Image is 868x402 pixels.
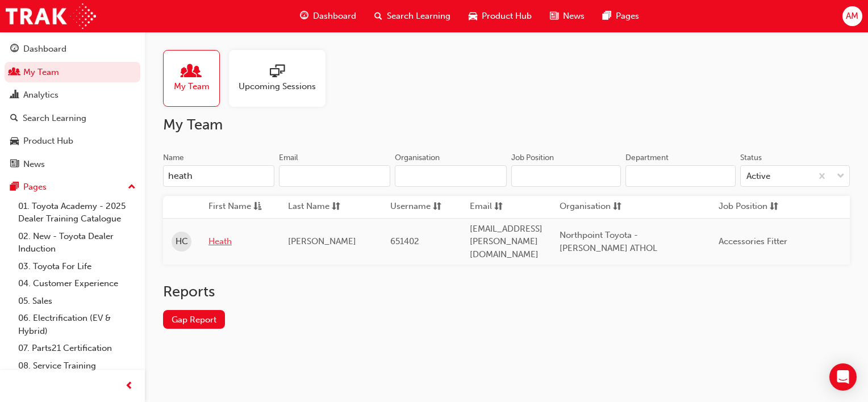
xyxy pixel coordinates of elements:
span: chart-icon [10,90,19,101]
span: car-icon [469,9,477,23]
div: Dashboard [23,43,66,56]
a: car-iconProduct Hub [460,5,541,28]
button: Emailsorting-icon [470,200,532,214]
span: pages-icon [10,182,19,192]
a: 07. Parts21 Certification [14,340,140,357]
div: Department [625,152,669,164]
button: Pages [5,177,140,198]
a: Search Learning [5,108,140,129]
input: Organisation [395,165,506,187]
span: Product Hub [482,10,532,23]
span: car-icon [10,136,19,146]
a: My Team [5,62,140,83]
input: Job Position [511,165,621,187]
button: DashboardMy TeamAnalyticsSearch LearningProduct HubNews [5,36,140,177]
span: Pages [616,10,639,23]
span: people-icon [184,64,199,80]
button: Usernamesorting-icon [390,200,453,214]
span: My Team [174,80,210,93]
span: asc-icon [253,200,262,214]
span: Job Position [719,200,767,214]
a: 04. Customer Experience [14,275,140,292]
a: News [5,154,140,175]
span: up-icon [128,180,136,195]
a: pages-iconPages [594,5,648,28]
button: Organisationsorting-icon [560,200,622,214]
a: 03. Toyota For Life [14,258,140,275]
span: search-icon [10,114,18,124]
div: Active [746,170,770,183]
span: Username [390,200,431,214]
h2: My Team [163,116,850,134]
span: AM [846,10,858,23]
span: Northpoint Toyota - [PERSON_NAME] ATHOL [560,230,657,253]
span: First Name [208,200,251,214]
button: AM [842,6,862,26]
span: [EMAIL_ADDRESS][PERSON_NAME][DOMAIN_NAME] [470,224,542,259]
a: news-iconNews [541,5,594,28]
a: guage-iconDashboard [291,5,365,28]
a: 05. Sales [14,292,140,310]
input: Department [625,165,736,187]
span: Upcoming Sessions [239,80,316,93]
span: Email [470,200,492,214]
a: Dashboard [5,39,140,60]
span: news-icon [550,9,558,23]
button: Job Positionsorting-icon [719,200,781,214]
span: News [563,10,585,23]
a: My Team [163,50,229,107]
a: Product Hub [5,131,140,152]
span: sorting-icon [433,200,441,214]
h2: Reports [163,283,850,301]
span: down-icon [837,169,845,184]
div: Open Intercom Messenger [829,363,857,391]
a: search-iconSearch Learning [365,5,460,28]
input: Email [279,165,390,187]
button: Last Namesorting-icon [288,200,350,214]
a: Gap Report [163,310,225,329]
div: Status [740,152,762,164]
span: Search Learning [387,10,450,23]
span: sorting-icon [613,200,621,214]
span: Accessories Fitter [719,236,787,246]
span: [PERSON_NAME] [288,236,356,246]
a: 06. Electrification (EV & Hybrid) [14,309,140,340]
a: 01. Toyota Academy - 2025 Dealer Training Catalogue [14,198,140,228]
div: Organisation [395,152,440,164]
span: news-icon [10,160,19,170]
button: First Nameasc-icon [208,200,271,214]
span: Organisation [560,200,611,214]
span: 651402 [390,236,419,246]
span: sorting-icon [770,200,778,214]
span: guage-icon [10,44,19,55]
div: Analytics [23,89,59,102]
span: Dashboard [313,10,356,23]
input: Name [163,165,274,187]
div: Name [163,152,184,164]
div: Email [279,152,298,164]
span: search-icon [374,9,382,23]
span: guage-icon [300,9,308,23]
a: Heath [208,235,271,248]
div: Job Position [511,152,554,164]
span: pages-icon [603,9,611,23]
span: sorting-icon [494,200,503,214]
img: Trak [6,3,96,29]
a: 02. New - Toyota Dealer Induction [14,228,140,258]
a: Analytics [5,85,140,106]
div: Product Hub [23,135,73,148]
div: Pages [23,181,47,194]
span: Last Name [288,200,329,214]
span: sessionType_ONLINE_URL-icon [270,64,285,80]
a: Upcoming Sessions [229,50,335,107]
span: HC [176,235,188,248]
span: prev-icon [125,379,133,393]
a: 08. Service Training [14,357,140,375]
div: News [23,158,45,171]
span: sorting-icon [332,200,340,214]
div: Search Learning [23,112,86,125]
span: people-icon [10,68,19,78]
